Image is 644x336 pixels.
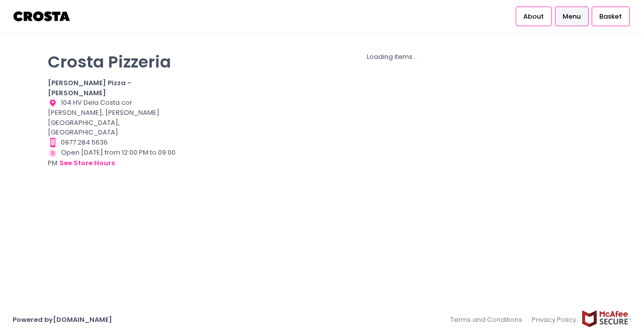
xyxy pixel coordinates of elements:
[562,12,581,22] span: Menu
[188,52,596,62] div: Loading items...
[13,315,112,324] a: Powered by[DOMAIN_NAME]
[48,138,176,148] div: 0977 284 5636
[581,310,631,327] img: mcafee-secure
[516,7,552,26] a: About
[527,310,582,329] a: Privacy Policy
[599,12,622,22] span: Basket
[523,12,544,22] span: About
[13,8,71,25] img: logo
[48,98,176,138] div: 104 HV Dela Costa cor [PERSON_NAME], [PERSON_NAME][GEOGRAPHIC_DATA], [GEOGRAPHIC_DATA]
[555,7,589,26] a: Menu
[59,158,115,169] button: see store hours
[48,148,176,169] div: Open [DATE] from 12:00 PM to 09:00 PM
[48,78,131,98] b: [PERSON_NAME] Pizza - [PERSON_NAME]
[450,310,527,329] a: Terms and Conditions
[48,52,176,72] p: Crosta Pizzeria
